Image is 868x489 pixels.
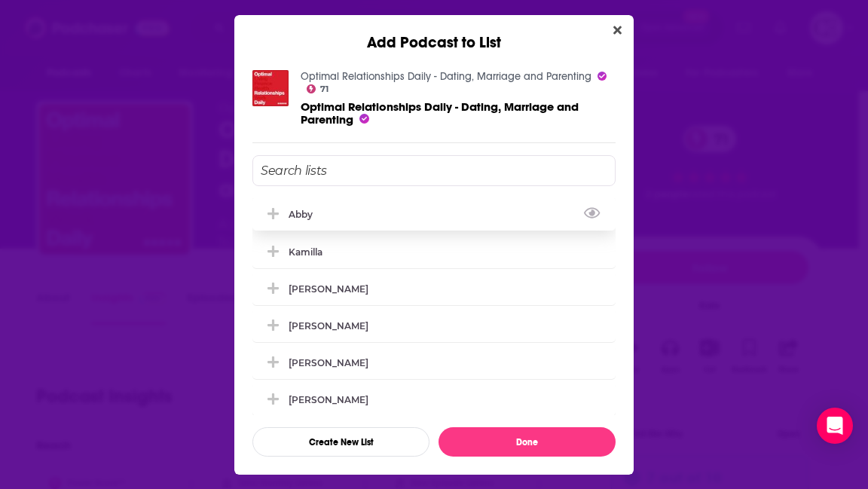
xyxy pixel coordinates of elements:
[313,217,322,219] button: View Link
[301,99,579,127] a: Optimal Relationships Daily - Dating, Marriage and Parenting
[289,209,322,220] div: Abby
[301,70,591,83] a: Optimal Relationships Daily - Dating, Marriage and Parenting
[252,155,616,186] input: Search lists
[234,15,634,52] div: Add Podcast to List
[607,21,628,40] button: Close
[252,272,616,305] div: Logan
[252,427,429,457] button: Create New List
[289,320,368,332] div: [PERSON_NAME]
[817,408,853,444] div: Open Intercom Messenger
[252,197,616,231] div: Abby
[252,70,289,106] img: Optimal Relationships Daily - Dating, Marriage and Parenting
[307,84,329,93] a: 71
[252,155,616,457] div: Add Podcast To List
[252,346,616,379] div: Braden
[252,383,616,416] div: Elyse
[320,86,329,93] span: 71
[252,309,616,342] div: Ashlyn
[439,427,616,457] button: Done
[289,357,368,368] div: [PERSON_NAME]
[252,235,616,268] div: Kamilla
[289,283,368,295] div: [PERSON_NAME]
[289,394,368,405] div: [PERSON_NAME]
[289,246,322,258] div: Kamilla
